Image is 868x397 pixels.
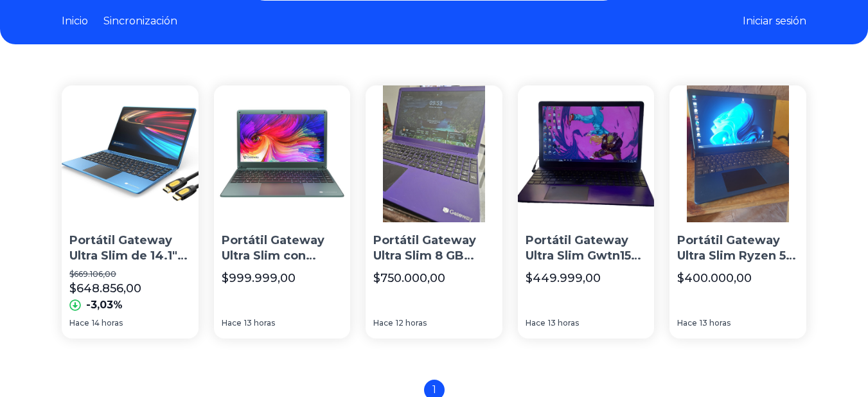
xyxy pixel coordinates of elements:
font: $449.999,00 [526,271,601,285]
font: Portátil Gateway Ultra Slim 8 GB RAM 256 GB SSD Color Azul [373,233,476,295]
a: Portátil Gateway Ultra Slim 8 GB RAM 256 GB SSD Color AzulPortátil Gateway Ultra Slim 8 GB RAM 25... [366,85,502,339]
img: Portátil Gateway Ultra Slim de 14.1" con procesador AMD Ryzen, 8 GB de RAM y 256 GB de SSD [62,85,199,222]
font: $669.106,00 [69,269,116,279]
font: Portátil Gateway Ultra Slim Ryzen 5, 16 GB, Azul [677,233,796,279]
font: Hace [222,318,242,328]
a: Portátil Gateway Ultra Slim Ryzen 5, 16 GB, AzulPortátil Gateway Ultra Slim Ryzen 5, 16 GB, Azul$... [669,85,806,339]
font: Hace [69,318,89,328]
font: 13 horas [244,318,275,328]
font: Portátil Gateway Ultra Slim de 14.1" con procesador AMD Ryzen, 8 GB de RAM y 256 GB de SSD [69,233,188,327]
font: Portátil Gateway Ultra Slim con procesador AMD Ryzen 5, 8 GB, SSD de 256 GB, Windows + [222,233,335,327]
img: Portátil Gateway Ultra Slim Gwtn156-5 [518,85,655,222]
a: Portátil Gateway Ultra Slim Gwtn156-5Portátil Gateway Ultra Slim Gwtn156-5$449.999,00Hace13 horas [518,85,655,339]
font: Inicio [62,15,88,27]
font: Sincronización [103,15,177,27]
font: Hace [677,318,697,328]
a: Inicio [62,13,88,29]
font: 13 horas [548,318,579,328]
a: Portátil Gateway Ultra Slim de 14.1" con procesador AMD Ryzen, 8 GB de RAM y 256 GB de SSDPortáti... [62,85,199,339]
font: Hace [373,318,393,328]
img: Portátil Gateway Ultra Slim Ryzen 5, 16 GB, Azul [669,85,806,222]
font: 12 horas [396,318,427,328]
font: 13 horas [700,318,731,328]
font: $999.999,00 [222,271,296,285]
font: $750.000,00 [373,271,445,285]
button: Iniciar sesión [743,13,806,29]
font: Iniciar sesión [743,15,806,27]
font: 14 horas [92,318,123,328]
a: Portátil Gateway Ultra Slim con procesador AMD Ryzen 5, 8 GB, SSD de 256 GB, Windows +Portátil Ga... [214,85,351,339]
img: Portátil Gateway Ultra Slim con procesador AMD Ryzen 5, 8 GB, SSD de 256 GB, Windows + [214,85,351,222]
a: Sincronización [103,13,177,29]
font: Portátil Gateway Ultra Slim Gwtn156-5 [526,233,643,279]
img: Portátil Gateway Ultra Slim 8 GB RAM 256 GB SSD Color Azul [366,85,502,222]
font: $648.856,00 [69,281,141,296]
font: Hace [526,318,545,328]
font: $400.000,00 [677,271,752,285]
font: -3,03% [86,299,123,311]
